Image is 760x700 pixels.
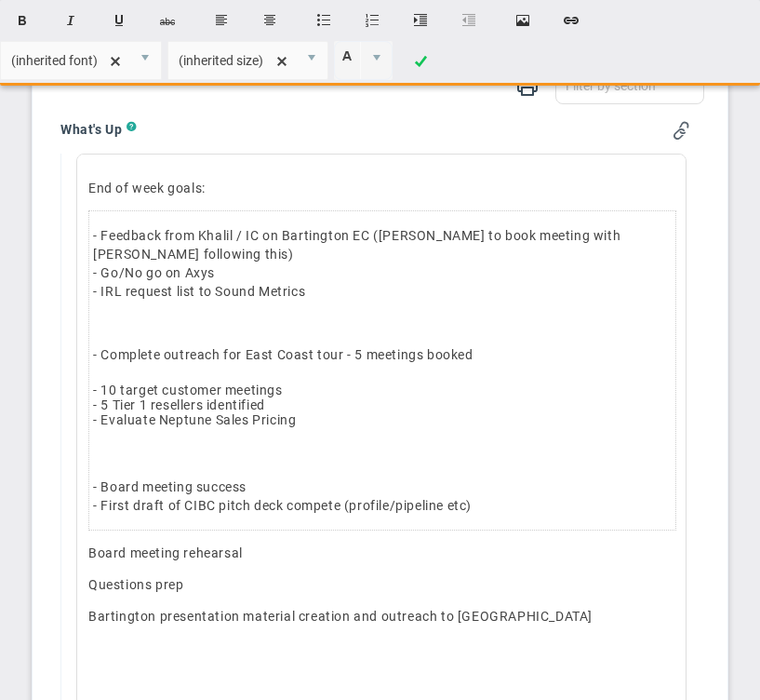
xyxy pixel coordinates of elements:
[48,3,93,38] button: Italic
[60,121,127,138] h4: What's Up
[199,3,244,38] button: Align text left
[93,226,672,301] p: - Feedback from Khalil / IC on Bartington EC ([PERSON_NAME] to book meeting with [PERSON_NAME] fo...
[88,607,674,626] p: Bartington presentation material creation and outreach to [GEOGRAPHIC_DATA]
[360,42,392,79] span: select
[247,3,292,38] button: Center text
[168,42,297,79] input: Font Size
[500,3,545,38] button: Insert image
[334,41,393,80] span: Current selected color is rgba(255, 255, 255, 0)
[350,3,394,38] button: Insert ordered list
[516,73,539,96] span: Print My Huddle Updates
[145,3,190,38] button: Strikethrough
[88,575,674,594] p: Questions prep
[93,345,672,364] p: - Complete outreach for East Coast tour - 5 meetings booked
[398,3,443,38] button: Indent
[93,478,672,515] p: - Board meeting success - First draft of CIBC pitch deck compete (profile/pipeline etc)
[89,380,675,430] td: - 10 target customer meetings - 5 Tier 1 resellers identified - Evaluate Neptune Sales Pricing
[398,45,443,80] a: Done!
[88,181,206,195] google-sheets-html-origin: End of week goals:
[1,42,129,79] input: Font Name
[97,3,141,38] button: Underline
[549,3,593,38] button: Insert hyperlink
[88,544,674,562] p: Board meeting rehearsal
[301,3,346,38] button: Insert unordered list
[129,42,161,79] span: select
[296,42,327,79] span: select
